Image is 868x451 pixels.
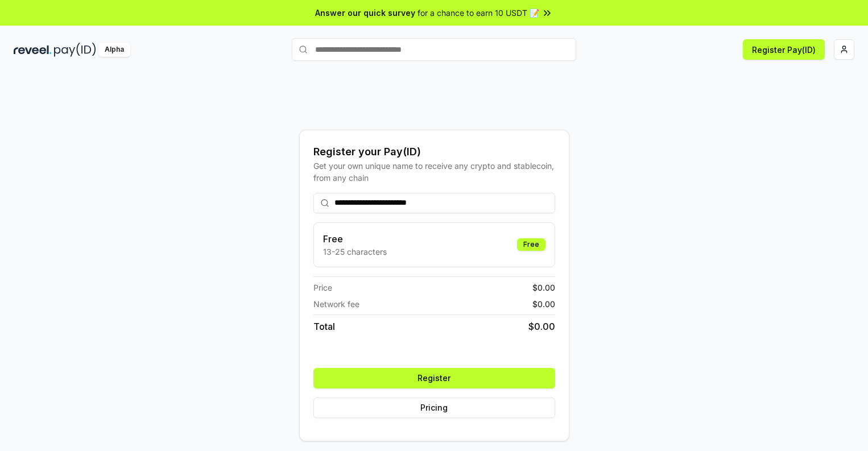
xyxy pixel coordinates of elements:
[313,282,332,293] span: Price
[313,368,555,388] button: Register
[315,7,415,19] span: Answer our quick survey
[313,144,555,160] div: Register your Pay(ID)
[532,282,555,293] span: $ 0.00
[313,298,359,310] span: Network fee
[743,39,825,60] button: Register Pay(ID)
[517,238,545,251] div: Free
[532,298,555,310] span: $ 0.00
[528,320,555,333] span: $ 0.00
[14,43,52,57] img: reveel_dark
[313,398,555,418] button: Pricing
[98,43,130,57] div: Alpha
[313,160,555,184] div: Get your own unique name to receive any crypto and stablecoin, from any chain
[418,7,539,19] span: for a chance to earn 10 USDT 📝
[323,246,387,258] p: 13-25 characters
[313,320,335,333] span: Total
[323,232,387,246] h3: Free
[54,43,96,57] img: pay_id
